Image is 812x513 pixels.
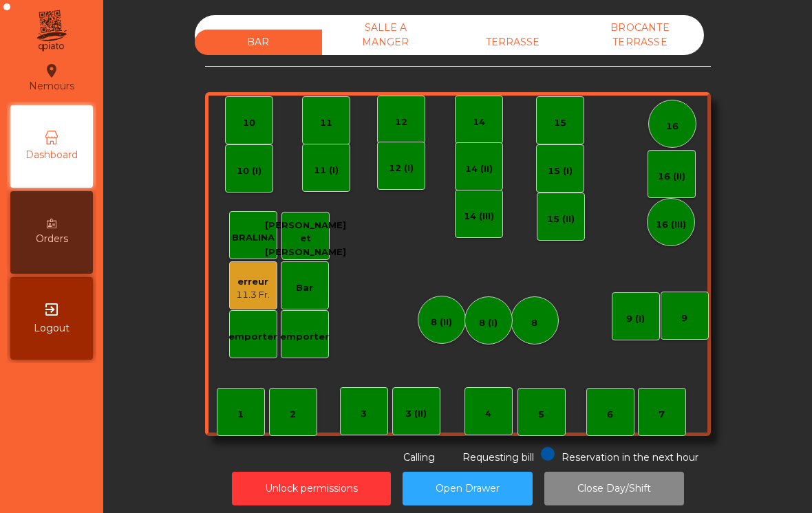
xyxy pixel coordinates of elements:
[681,312,687,325] div: 9
[389,162,414,175] div: 12 (I)
[403,451,435,463] span: Calling
[538,408,544,422] div: 5
[395,116,407,129] div: 12
[547,212,575,226] div: 15 (II)
[659,408,665,422] div: 7
[485,407,491,421] div: 4
[403,472,533,505] button: Open Drawer
[465,162,493,176] div: 14 (II)
[236,288,270,302] div: 11.3 Fr.
[544,472,684,505] button: Close Day/Shift
[656,218,686,232] div: 16 (III)
[462,451,534,463] span: Requesting bill
[554,116,566,130] div: 15
[464,210,494,223] div: 14 (III)
[314,164,339,177] div: 11 (I)
[320,116,332,130] div: 11
[25,148,78,162] span: Dashboard
[607,408,613,422] div: 6
[479,316,498,330] div: 8 (I)
[280,330,329,344] div: emporter
[29,61,74,95] div: Nemours
[36,232,68,246] span: Orders
[195,30,322,55] div: BAR
[562,451,698,463] span: Reservation in the next hour
[531,316,537,330] div: 8
[34,7,68,55] img: qpiato
[658,170,685,184] div: 16 (II)
[232,231,275,245] div: BRALINA
[473,116,485,129] div: 14
[361,407,367,421] div: 3
[290,408,296,422] div: 2
[43,63,60,79] i: location_on
[265,219,346,259] div: [PERSON_NAME] et [PERSON_NAME]
[666,120,679,133] div: 16
[43,301,60,318] i: exit_to_app
[237,164,261,178] div: 10 (I)
[228,330,277,344] div: emporter
[548,164,573,178] div: 15 (I)
[232,472,391,505] button: Unlock permissions
[431,316,452,329] div: 8 (II)
[237,408,244,422] div: 1
[449,30,577,55] div: TERRASSE
[236,275,270,289] div: erreur
[405,407,427,421] div: 3 (II)
[577,15,704,55] div: BROCANTE TERRASSE
[322,15,449,55] div: SALLE A MANGER
[34,321,70,336] span: Logout
[296,281,313,295] div: Bar
[243,116,255,130] div: 10
[626,312,645,326] div: 9 (I)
